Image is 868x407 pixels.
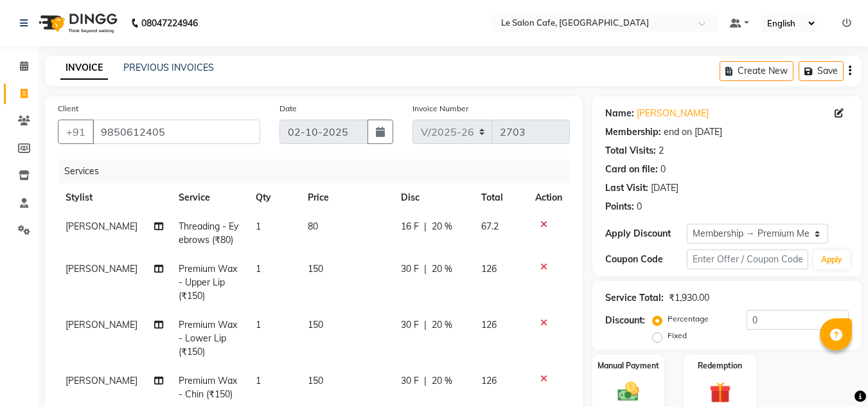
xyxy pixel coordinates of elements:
span: 30 F [401,318,419,332]
span: 67.2 [481,221,499,232]
div: Coupon Code [605,253,686,266]
button: Save [799,61,844,81]
label: Redemption [698,360,742,372]
th: Service [171,183,249,212]
span: 1 [256,221,261,232]
span: 126 [481,319,497,330]
label: Date [279,103,297,114]
th: Action [527,183,570,212]
img: _gift.svg [703,379,738,406]
span: 1 [256,319,261,330]
img: _cash.svg [611,379,646,404]
span: Premium Wax - Lower Lip (₹150) [179,319,237,357]
span: [PERSON_NAME] [66,319,137,330]
span: Threading - Eyebrows (₹80) [179,221,238,246]
span: 80 [308,221,318,232]
span: 150 [308,319,323,330]
span: 1 [256,375,261,386]
span: | [424,318,427,332]
label: Percentage [668,313,709,325]
div: Card on file: [605,163,658,176]
button: Create New [720,61,793,81]
span: 126 [481,375,497,386]
button: Apply [813,250,850,269]
label: Manual Payment [598,360,659,372]
div: end on [DATE] [664,125,722,139]
span: 20 % [432,374,452,388]
span: | [424,220,427,233]
input: Search by Name/Mobile/Email/Code [93,120,260,144]
b: 08047224946 [141,5,198,41]
span: 20 % [432,318,452,332]
div: 0 [637,200,642,213]
div: Membership: [605,125,661,139]
iframe: chat widget [814,356,855,394]
span: | [424,262,427,276]
div: 2 [659,144,664,158]
span: 150 [308,263,323,275]
span: | [424,374,427,388]
div: Services [59,159,580,183]
label: Invoice Number [412,103,468,114]
input: Enter Offer / Coupon Code [687,249,808,269]
th: Total [474,183,527,212]
span: 16 F [401,220,419,233]
div: [DATE] [651,181,678,195]
div: Total Visits: [605,144,656,158]
div: ₹1,930.00 [669,291,709,305]
button: +91 [58,120,94,144]
a: [PERSON_NAME] [637,107,709,120]
th: Disc [393,183,474,212]
img: logo [33,5,121,41]
div: Apply Discount [605,227,686,240]
span: 126 [481,263,497,275]
span: [PERSON_NAME] [66,221,137,232]
span: 150 [308,375,323,386]
span: 20 % [432,220,452,233]
div: Name: [605,107,634,120]
span: Premium Wax - Upper Lip (₹150) [179,263,237,302]
div: Points: [605,200,634,213]
th: Price [300,183,394,212]
span: 20 % [432,262,452,276]
span: 30 F [401,374,419,388]
span: 1 [256,263,261,275]
label: Client [58,103,78,114]
div: Service Total: [605,291,664,305]
span: Premium Wax - Chin (₹150) [179,375,237,400]
span: 30 F [401,262,419,276]
a: PREVIOUS INVOICES [123,62,214,73]
label: Fixed [668,330,687,341]
span: [PERSON_NAME] [66,375,137,386]
th: Qty [248,183,299,212]
a: INVOICE [60,57,108,80]
div: 0 [660,163,666,176]
span: [PERSON_NAME] [66,263,137,275]
th: Stylist [58,183,171,212]
div: Discount: [605,314,645,327]
div: Last Visit: [605,181,648,195]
